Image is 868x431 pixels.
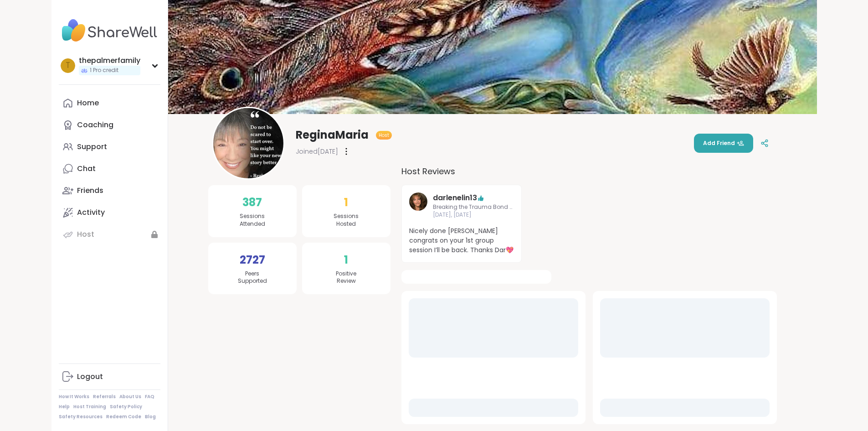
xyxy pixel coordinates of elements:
a: Redeem Code [106,414,141,420]
a: Home [59,92,160,114]
span: Host [379,132,389,139]
a: FAQ [145,394,154,400]
span: 1 [344,194,348,211]
a: Safety Policy [110,404,142,410]
div: Logout [77,372,103,382]
span: Nicely done [PERSON_NAME] congrats on your 1st group session I’ll be back. Thanks Dar💖 [409,226,514,255]
a: Safety Resources [59,414,103,420]
span: 387 [242,194,262,211]
span: Peers Supported [238,270,267,286]
a: Host Training [73,404,106,410]
div: Home [77,98,99,108]
span: 1 Pro credit [90,67,118,74]
img: ShareWell Nav Logo [59,15,160,47]
a: Support [59,136,160,158]
img: ReginaMaria [213,108,283,178]
a: Help [59,404,70,410]
span: ReginaMaria [296,128,369,142]
div: Coaching [77,120,113,130]
span: t [66,60,70,72]
a: How It Works [59,394,89,400]
div: Activity [77,208,105,218]
a: Logout [59,366,160,388]
div: Host [77,229,94,239]
a: About Us [119,394,141,400]
div: thepalmerfamily [79,56,140,66]
a: darlenelin13 [409,192,427,219]
div: Support [77,142,107,152]
a: Blog [145,414,156,420]
a: Friends [59,180,160,202]
img: darlenelin13 [409,192,427,211]
a: Host [59,223,160,245]
span: [DATE], [DATE] [433,211,514,219]
span: 2727 [240,252,265,268]
a: darlenelin13 [433,192,477,203]
span: Breaking the Trauma Bond and "Letting Go" [433,203,514,211]
a: Referrals [93,394,116,400]
span: Sessions Attended [240,213,265,228]
a: Coaching [59,114,160,136]
span: 1 [344,252,348,268]
a: Chat [59,158,160,180]
button: Add Friend [694,134,753,153]
div: Friends [77,186,103,196]
a: Activity [59,202,160,223]
span: Add Friend [703,139,744,147]
span: Joined [DATE] [296,147,338,156]
span: Sessions Hosted [334,213,359,228]
div: Chat [77,164,96,174]
span: Positive Review [336,270,356,286]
